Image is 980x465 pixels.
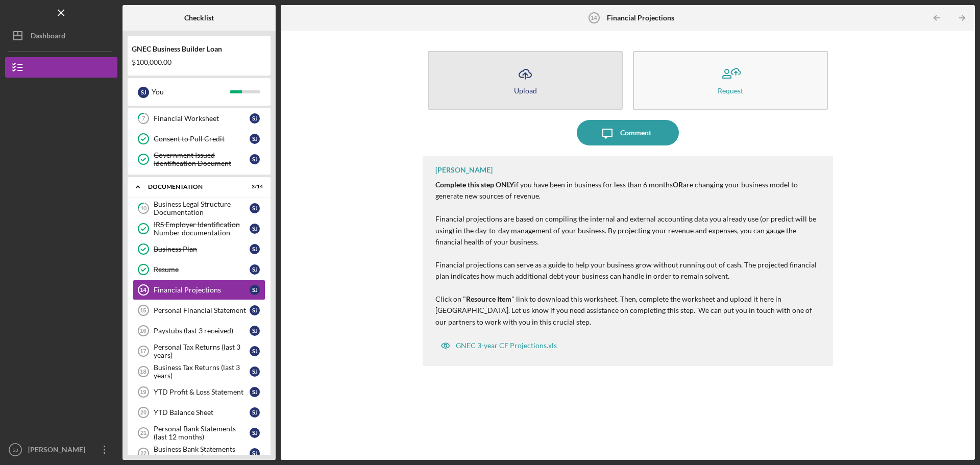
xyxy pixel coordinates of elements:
button: SJ[PERSON_NAME][DATE] [5,439,117,460]
div: Financial Projections [154,286,250,294]
div: Business Tax Returns (last 3 years) [154,363,250,380]
tspan: 14 [591,15,597,21]
a: 18Business Tax Returns (last 3 years)SJ [133,361,265,382]
div: S J [250,264,260,275]
div: S J [250,407,260,418]
div: S J [250,203,260,213]
button: Dashboard [5,26,117,46]
div: Financial Worksheet [154,114,250,123]
div: Dashboard [31,26,65,48]
div: Comment [620,120,651,145]
div: S J [250,154,260,164]
tspan: 16 [140,328,146,334]
div: Personal Tax Returns (last 3 years) [154,343,250,359]
div: GNEC Business Builder Loan [132,45,266,53]
tspan: 7 [142,115,145,122]
a: 10Business Legal Structure DocumentationSJ [133,198,265,218]
div: S J [250,428,260,438]
tspan: 19 [140,389,146,395]
a: 14Financial ProjectionsSJ [133,280,265,300]
div: S J [250,326,260,336]
div: $100,000.00 [132,58,266,66]
div: You [152,83,230,101]
div: S J [250,134,260,144]
a: 17Personal Tax Returns (last 3 years)SJ [133,341,265,361]
a: 19YTD Profit & Loss StatementSJ [133,382,265,402]
tspan: 17 [140,348,146,354]
a: 15Personal Financial StatementSJ [133,300,265,321]
div: GNEC 3-year CF Projections.xls [456,341,557,350]
div: Documentation [148,184,237,190]
tspan: 14 [140,287,146,293]
a: IRS Employer Identification Number documentationSJ [133,218,265,239]
div: IRS Employer Identification Number documentation [154,221,250,237]
div: S J [250,113,260,124]
div: Business Bank Statements (last 12 months) [154,445,250,461]
div: S J [250,448,260,458]
text: SJ [12,447,18,453]
div: S J [138,87,149,98]
tspan: 10 [140,205,147,212]
div: S J [250,244,260,254]
button: Upload [428,51,623,110]
div: S J [250,387,260,397]
div: S J [250,366,260,377]
div: Resume [154,265,250,274]
div: Business Plan [154,245,250,253]
div: S J [250,285,260,295]
div: Government Issued Identification Document [154,151,250,167]
div: 3 / 14 [244,184,263,190]
div: Personal Bank Statements (last 12 months) [154,425,250,441]
a: 16Paystubs (last 3 received)SJ [133,321,265,341]
tspan: 21 [140,430,146,436]
p: if you have been in business for less than 6 months are changing your business model to generate ... [435,179,823,328]
button: Comment [577,120,679,145]
div: YTD Profit & Loss Statement [154,388,250,396]
a: Government Issued Identification DocumentSJ [133,149,265,169]
div: S J [250,346,260,356]
a: Business PlanSJ [133,239,265,259]
a: 7Financial WorksheetSJ [133,108,265,129]
div: Upload [514,87,537,94]
a: ResumeSJ [133,259,265,280]
div: [PERSON_NAME] [435,166,493,174]
div: Personal Financial Statement [154,306,250,314]
div: YTD Balance Sheet [154,408,250,417]
tspan: 15 [140,307,146,313]
div: Consent to Pull Credit [154,135,250,143]
button: Request [633,51,828,110]
div: S J [250,224,260,234]
a: 21Personal Bank Statements (last 12 months)SJ [133,423,265,443]
b: Checklist [184,14,214,22]
strong: Complete this step ONLY [435,180,514,189]
div: Business Legal Structure Documentation [154,200,250,216]
tspan: 22 [140,450,146,456]
strong: Resource Item [466,295,511,303]
a: 22Business Bank Statements (last 12 months)SJ [133,443,265,463]
div: Request [718,87,743,94]
a: 20YTD Balance SheetSJ [133,402,265,423]
strong: OR [673,180,683,189]
tspan: 20 [140,409,146,415]
a: Consent to Pull CreditSJ [133,129,265,149]
tspan: 18 [140,369,146,375]
button: GNEC 3-year CF Projections.xls [435,335,562,356]
b: Financial Projections [607,14,674,22]
div: Paystubs (last 3 received) [154,327,250,335]
div: S J [250,305,260,315]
